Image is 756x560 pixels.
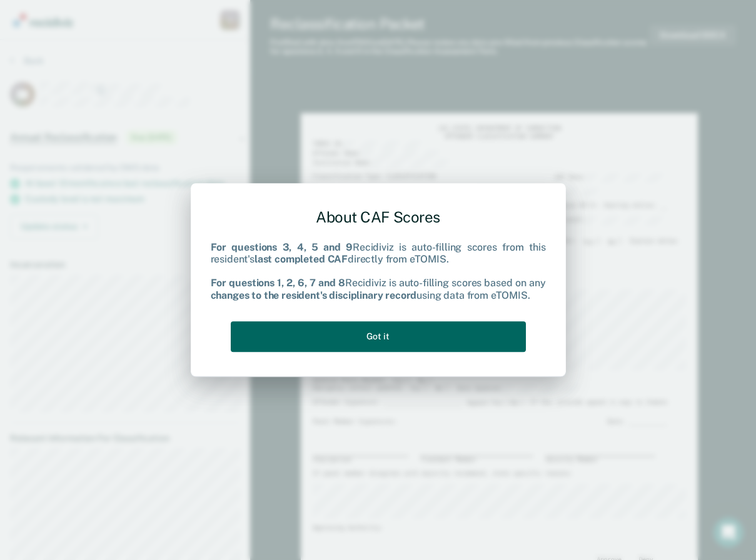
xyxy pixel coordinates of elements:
[211,198,546,236] div: About CAF Scores
[211,241,546,301] div: Recidiviz is auto-filling scores from this resident's directly from eTOMIS. Recidiviz is auto-fil...
[255,253,348,265] b: last completed CAF
[231,321,526,352] button: Got it
[211,289,417,301] b: changes to the resident's disciplinary record
[211,277,345,289] b: For questions 1, 2, 6, 7 and 8
[211,241,353,253] b: For questions 3, 4, 5 and 9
